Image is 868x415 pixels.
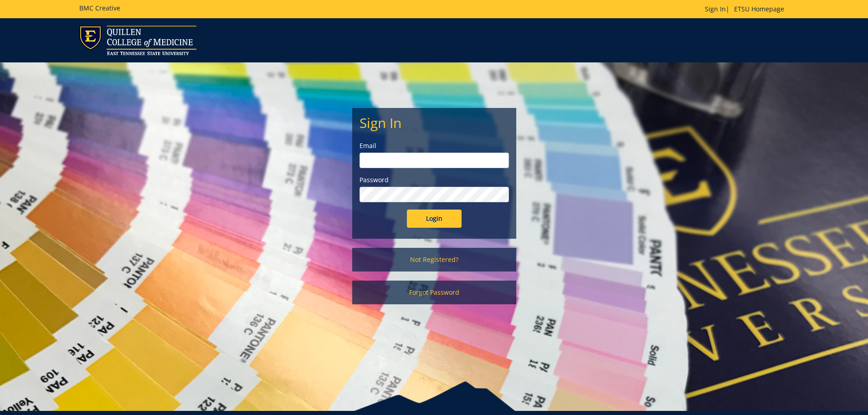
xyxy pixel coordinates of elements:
a: Not Registered? [352,248,516,272]
p: | [705,5,789,14]
h2: Sign In [360,115,509,130]
img: ETSU logo [79,26,196,55]
label: Password [360,175,509,184]
h5: BMC Creative [79,5,120,11]
label: Email [360,141,509,150]
a: Forgot Password [352,281,516,304]
a: ETSU Homepage [729,5,789,13]
a: Sign In [705,5,726,13]
input: Login [407,210,462,228]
